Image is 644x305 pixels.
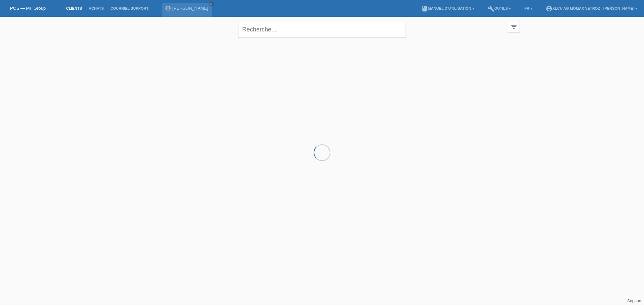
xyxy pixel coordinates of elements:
[542,6,641,10] a: account_circleXLCH AG Mömax Vétroz - [PERSON_NAME] ▾
[172,6,208,11] a: [PERSON_NAME]
[546,5,552,12] i: account_circle
[510,23,518,30] i: filter_list
[488,5,494,12] i: build
[10,6,46,11] a: POS — MF Group
[421,5,428,12] i: book
[484,6,514,10] a: buildOutils ▾
[209,2,214,6] a: close
[238,22,406,37] input: Recherche...
[521,6,536,10] a: FR ▾
[107,6,152,10] a: Courriel Support
[85,6,107,10] a: Achats
[63,6,85,10] a: Clients
[627,299,641,303] a: Support
[418,6,478,10] a: bookManuel d’utilisation ▾
[210,2,213,6] i: close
